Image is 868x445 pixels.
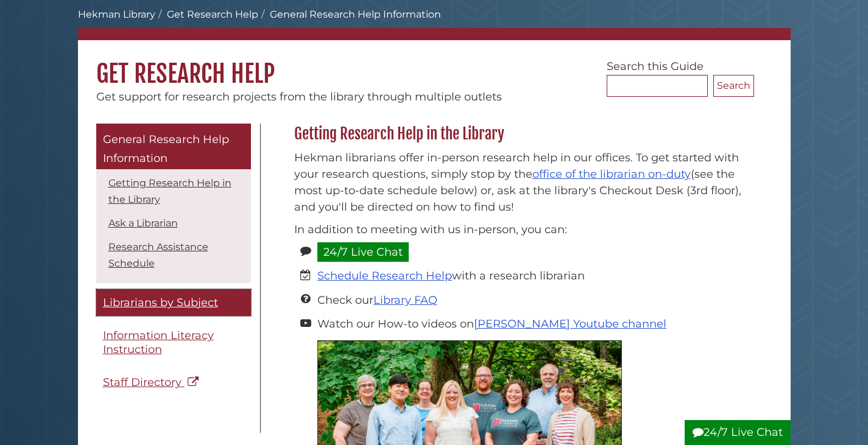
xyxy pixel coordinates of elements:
a: office of the librarian on-duty [532,167,691,181]
li: with a research librarian [317,268,747,284]
span: General Research Help Information [103,133,229,166]
a: Getting Research Help in the Library [108,177,231,205]
h1: Get Research Help [78,40,791,89]
button: Search [713,75,754,97]
div: Guide Pages [96,124,251,402]
a: [PERSON_NAME] Youtube channel [474,317,666,331]
p: Hekman librarians offer in-person research help in our offices. To get started with your research... [294,150,748,215]
span: Get support for research projects from the library through multiple outlets [96,90,502,103]
a: General Research Help Information [96,124,251,169]
button: 24/7 Live Chat [685,420,791,445]
a: Library FAQ [373,293,437,307]
a: Information Literacy Instruction [96,322,251,363]
a: Hekman Library [78,9,155,20]
span: Librarians by Subject [103,296,218,309]
a: Staff Directory [96,369,251,396]
a: Schedule Research Help [317,269,452,282]
a: Ask a Librarian [108,217,178,229]
h2: Getting Research Help in the Library [288,124,754,144]
span: Staff Directory [103,376,182,389]
a: 24/7 Live Chat [317,242,409,262]
span: Information Literacy Instruction [103,329,214,356]
li: General Research Help Information [258,7,441,22]
a: Librarians by Subject [96,289,251,317]
p: In addition to meeting with us in-person, you can: [294,222,748,238]
a: Get Research Help [167,9,258,20]
a: Research Assistance Schedule [108,241,208,269]
li: Watch our How-to videos on [317,316,747,332]
li: Check our [317,292,747,309]
nav: breadcrumb [78,7,791,40]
